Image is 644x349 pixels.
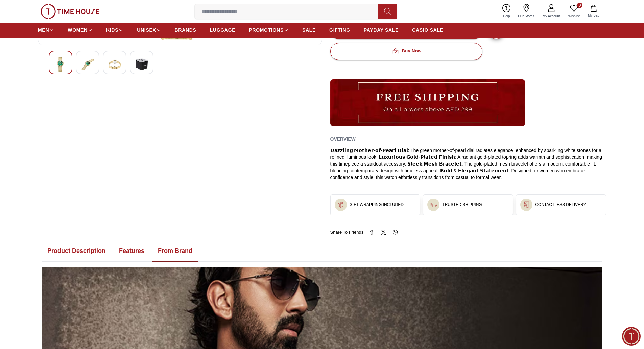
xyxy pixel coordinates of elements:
[500,14,513,19] span: Help
[41,4,99,19] img: ...
[523,201,530,208] img: ...
[584,3,603,19] button: My Bag
[210,27,236,34] span: LUGGAGE
[364,24,399,36] a: PAYDAY SALE
[412,27,444,34] span: CASIO SALE
[535,202,586,208] h3: CONTACTLESS DELIVERY
[152,241,198,262] button: From Brand
[137,27,156,34] span: UNISEX
[442,202,482,208] h3: TRUSTED SHIPPING
[330,147,606,181] div: 𝗗𝗮𝘇𝘇𝗹𝗶𝗻𝗴 𝗠𝗼𝘁𝗵𝗲𝗿-𝗼𝗳-𝗣𝗲𝗮𝗿𝗹 𝗗𝗶𝗮𝗹: The green mother-of-pearl dial radiates elegance, enhanced by spar...
[514,3,539,20] a: Our Stores
[249,27,284,34] span: PROMOTIONS
[136,57,148,72] img: POLICE Women's Analog Green MOP Dial Watch - PEWLG0075902
[330,229,364,236] span: Share To Friends
[585,13,602,18] span: My Bag
[38,27,49,34] span: MEN
[302,24,316,36] a: SALE
[337,201,344,208] img: ...
[566,14,582,19] span: Wishlist
[249,24,289,36] a: PROMOTIONS
[622,327,641,346] div: Chat Widget
[330,43,482,60] button: Buy Now
[68,24,93,36] a: WOMEN
[81,57,94,72] img: POLICE Women's Analog Green MOP Dial Watch - PEWLG0075902
[302,27,316,34] span: SALE
[577,3,582,8] span: 0
[114,241,150,262] button: Features
[106,24,123,36] a: KIDS
[391,47,421,55] div: Buy Now
[175,24,196,36] a: BRANDS
[175,27,196,34] span: BRANDS
[54,57,67,72] img: POLICE Women's Analog Green MOP Dial Watch - PEWLG0075902
[412,24,444,36] a: CASIO SALE
[350,202,404,208] h3: GIFT WRAPPING INCLUDED
[516,14,537,19] span: Our Stores
[106,27,118,34] span: KIDS
[564,3,584,20] a: 0Wishlist
[109,57,121,72] img: POLICE Women's Analog Green MOP Dial Watch - PEWLG0075902
[329,24,350,36] a: GIFTING
[330,79,525,126] img: ...
[210,24,236,36] a: LUGGAGE
[540,14,563,19] span: My Account
[499,3,514,20] a: Help
[137,24,161,36] a: UNISEX
[68,27,88,34] span: WOMEN
[38,24,54,36] a: MEN
[430,201,437,208] img: ...
[329,27,350,34] span: GIFTING
[42,241,111,262] button: Product Description
[330,134,356,144] h2: Overview
[364,27,399,34] span: PAYDAY SALE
